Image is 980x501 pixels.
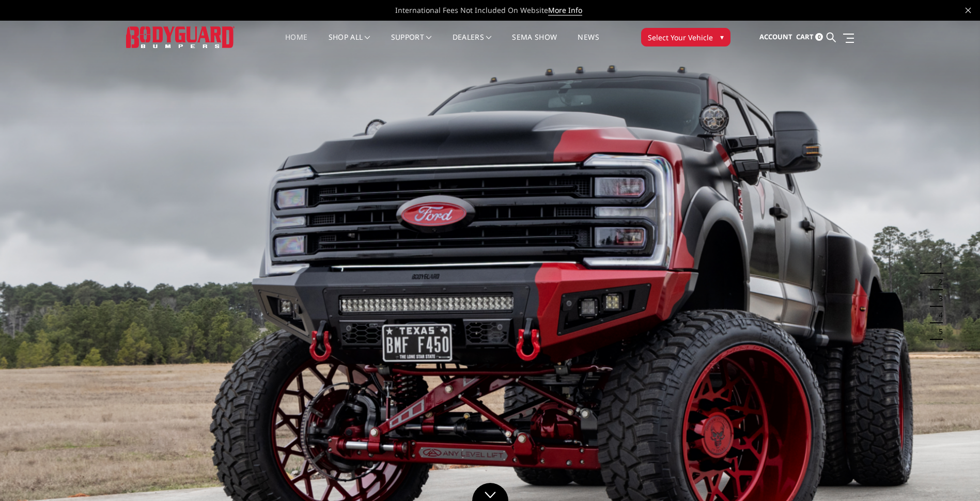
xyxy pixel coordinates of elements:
[932,323,943,340] button: 5 of 5
[648,32,713,43] span: Select Your Vehicle
[932,274,943,290] button: 2 of 5
[512,34,557,54] a: SEMA Show
[391,34,432,54] a: Support
[759,32,792,41] span: Account
[932,290,943,307] button: 3 of 5
[641,28,730,46] button: Select Your Vehicle
[720,32,724,42] span: ▾
[285,34,307,54] a: Home
[126,26,235,48] img: BODYGUARD BUMPERS
[548,5,582,15] a: More Info
[932,257,943,274] button: 1 of 5
[453,34,492,54] a: Dealers
[578,34,599,54] a: News
[759,23,792,51] a: Account
[796,23,823,51] a: Cart 0
[472,483,508,501] a: Click to Down
[815,33,823,41] span: 0
[796,32,814,41] span: Cart
[932,307,943,323] button: 4 of 5
[329,34,370,54] a: shop all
